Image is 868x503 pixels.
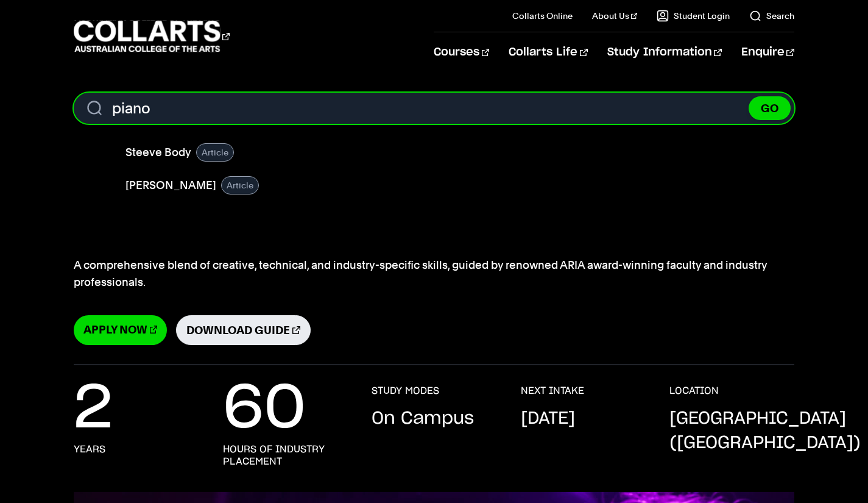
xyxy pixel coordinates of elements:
a: Enquire [741,32,794,73]
a: Download Guide [176,315,310,345]
input: Enter Search Term [74,93,794,124]
a: About Us [592,10,637,22]
div: Article [221,176,259,194]
a: Search [749,10,794,22]
a: Courses [434,32,489,73]
a: Collarts Life [509,32,587,73]
div: Go to homepage [74,19,230,54]
p: On Campus [372,407,474,431]
a: Collarts Online [512,10,573,22]
a: Study Information [607,32,722,73]
p: 2 [74,385,113,433]
button: GO [749,96,791,120]
h3: years [74,443,105,455]
p: 60 [223,385,306,433]
p: [DATE] [521,407,575,431]
h3: hours of industry placement [223,443,348,468]
h3: STUDY MODES [372,385,439,397]
a: Apply Now [74,315,167,345]
h3: NEXT INTAKE [521,385,584,397]
a: Steeve Body [125,144,191,161]
form: Search [74,93,794,124]
h3: LOCATION [669,385,719,397]
p: [GEOGRAPHIC_DATA] ([GEOGRAPHIC_DATA]) [669,407,861,455]
a: [PERSON_NAME] [125,177,216,194]
a: Student Login [657,10,730,22]
p: A comprehensive blend of creative, technical, and industry-specific skills, guided by renowned AR... [74,257,794,291]
div: Article [196,143,234,162]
